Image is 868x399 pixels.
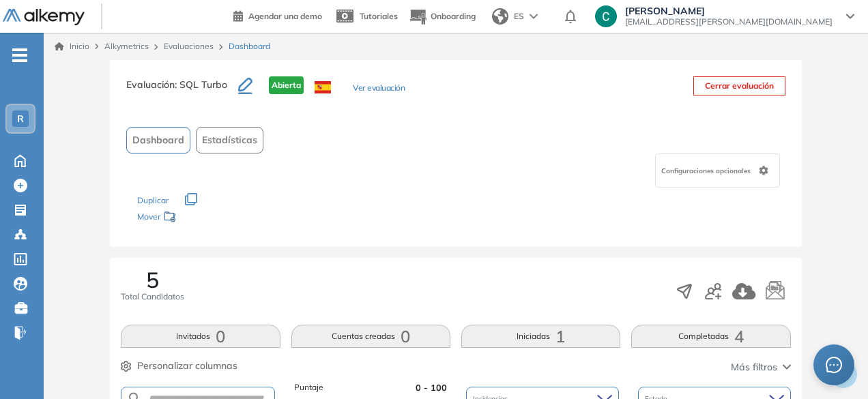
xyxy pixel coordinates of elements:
[12,54,27,57] i: -
[164,41,214,51] a: Evaluaciones
[55,40,89,53] a: Inicio
[461,325,620,348] button: Iniciadas1
[625,5,833,16] span: [PERSON_NAME]
[731,360,777,374] span: Más filtros
[3,9,85,26] img: Logo
[137,359,237,373] span: Personalizar columnas
[661,166,753,176] span: Configuraciones opcionales
[132,133,184,147] span: Dashboard
[202,133,257,147] span: Estadísticas
[826,357,843,374] span: message
[294,381,323,394] span: Puntaje
[416,381,447,394] span: 0 - 100
[248,11,322,21] span: Agendar una demo
[514,10,524,23] span: ES
[655,153,780,188] div: Configuraciones opcionales
[360,11,398,21] span: Tutoriales
[126,127,190,153] button: Dashboard
[530,14,538,19] img: arrow
[431,11,476,21] span: Onboarding
[631,325,790,348] button: Completadas4
[731,360,791,374] button: Más filtros
[492,8,508,25] img: world
[175,78,227,91] span: : SQL Turbo
[196,127,263,153] button: Estadísticas
[315,81,331,93] img: ESP
[353,82,405,96] button: Ver evaluación
[121,359,237,373] button: Personalizar columnas
[17,113,24,124] span: R
[233,7,322,23] a: Agendar una demo
[121,325,280,348] button: Invitados0
[693,76,785,95] button: Cerrar evaluación
[137,195,169,205] span: Duplicar
[625,16,833,27] span: [EMAIL_ADDRESS][PERSON_NAME][DOMAIN_NAME]
[291,325,450,348] button: Cuentas creadas0
[121,291,184,303] span: Total Candidatos
[137,205,274,231] div: Mover
[126,76,238,105] h3: Evaluación
[409,2,476,31] button: Onboarding
[146,269,159,291] span: 5
[269,76,304,94] span: Abierta
[229,40,270,53] span: Dashboard
[104,41,149,51] span: Alkymetrics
